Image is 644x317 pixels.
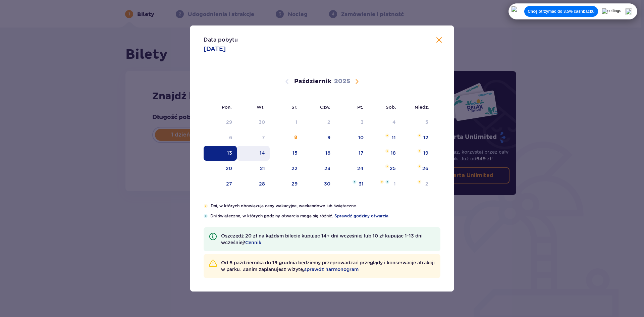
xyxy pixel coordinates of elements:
[294,77,331,86] p: Październik
[361,119,364,125] div: 3
[417,149,422,153] img: Pomarańczowa gwiazdka
[415,104,429,110] small: Niedz.
[359,150,364,156] div: 17
[291,104,298,110] small: Śr.
[283,77,291,86] button: Poprzedni miesiąc
[324,180,330,187] div: 30
[204,115,237,130] td: Data niedostępna. poniedziałek, 29 września 2025
[325,150,330,156] div: 16
[270,130,302,145] td: Data niedostępna. środa, 8 października 2025
[204,177,237,192] td: poniedziałek, 27 października 2025
[394,180,396,187] div: 1
[302,177,335,192] td: czwartek, 30 października 2025
[204,45,226,53] p: [DATE]
[359,180,364,187] div: 31
[400,115,433,130] td: Data niedostępna. niedziela, 5 października 2025
[302,146,335,161] td: czwartek, 16 października 2025
[357,104,363,110] small: Pt.
[400,161,433,176] td: niedziela, 26 października 2025
[335,130,368,145] td: piątek, 10 października 2025
[335,177,368,192] td: piątek, 31 października 2025
[385,149,389,153] img: Pomarańczowa gwiazdka
[422,165,428,172] div: 26
[270,161,302,176] td: środa, 22 października 2025
[302,161,335,176] td: czwartek, 23 października 2025
[357,165,364,172] div: 24
[237,146,270,161] td: wtorek, 14 października 2025
[385,180,389,184] img: Niebieska gwiazdka
[204,130,237,145] td: Data niedostępna. poniedziałek, 6 października 2025
[423,134,428,141] div: 12
[335,161,368,176] td: piątek, 24 października 2025
[327,134,330,141] div: 9
[270,115,302,130] td: Data niedostępna. środa, 1 października 2025
[425,180,428,187] div: 2
[259,180,265,187] div: 28
[245,239,261,246] a: Cennik
[292,150,298,156] div: 15
[385,164,389,168] img: Pomarańczowa gwiazdka
[368,115,401,130] td: Data niedostępna. sobota, 4 października 2025
[222,104,232,110] small: Pon.
[262,134,265,141] div: 7
[324,165,330,172] div: 23
[237,161,270,176] td: wtorek, 21 października 2025
[400,130,433,145] td: niedziela, 12 października 2025
[226,165,232,172] div: 20
[400,177,433,192] td: niedziela, 2 listopada 2025
[204,204,208,208] img: Pomarańczowa gwiazdka
[368,130,401,145] td: sobota, 11 października 2025
[353,180,357,184] img: Niebieska gwiazdka
[204,161,237,176] td: poniedziałek, 20 października 2025
[270,146,302,161] td: środa, 15 października 2025
[221,259,435,273] p: Od 6 października do 19 grudnia będziemy przeprowadzać przeglądy i konserwacje atrakcji w parku. ...
[417,134,422,138] img: Pomarańczowa gwiazdka
[210,213,440,219] p: Dni świąteczne, w których godziny otwarcia mogą się różnić.
[204,214,208,218] img: Niebieska gwiazdka
[400,146,433,161] td: niedziela, 19 października 2025
[237,115,270,130] td: Data niedostępna. wtorek, 30 września 2025
[304,266,359,273] a: sprawdź harmonogram
[237,177,270,192] td: wtorek, 28 października 2025
[392,119,396,125] div: 4
[417,180,422,184] img: Pomarańczowa gwiazdka
[327,119,330,125] div: 2
[226,119,232,125] div: 29
[392,134,396,141] div: 11
[385,134,389,138] img: Pomarańczowa gwiazdka
[302,130,335,145] td: czwartek, 9 października 2025
[391,150,396,156] div: 18
[358,134,364,141] div: 10
[291,165,298,172] div: 22
[204,36,238,44] p: Data pobytu
[334,77,350,86] p: 2025
[294,134,298,141] div: 8
[259,119,265,125] div: 30
[237,130,270,145] td: Data niedostępna. wtorek, 7 października 2025
[335,115,368,130] td: Data niedostępna. piątek, 3 października 2025
[291,180,298,187] div: 29
[368,161,401,176] td: sobota, 25 października 2025
[320,104,330,110] small: Czw.
[417,164,422,168] img: Pomarańczowa gwiazdka
[334,213,388,219] a: Sprawdź godziny otwarcia
[386,104,396,110] small: Sob.
[257,104,265,110] small: Wt.
[423,150,428,156] div: 19
[368,146,401,161] td: sobota, 18 października 2025
[229,134,232,141] div: 6
[204,146,237,161] td: Data zaznaczona. poniedziałek, 13 października 2025
[425,119,428,125] div: 5
[227,150,232,156] div: 13
[270,177,302,192] td: środa, 29 października 2025
[335,146,368,161] td: piątek, 17 października 2025
[296,119,298,125] div: 1
[435,36,443,45] button: Zamknij
[226,180,232,187] div: 27
[353,77,361,86] button: Następny miesiąc
[368,177,401,192] td: sobota, 1 listopada 2025
[302,115,335,130] td: Data niedostępna. czwartek, 2 października 2025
